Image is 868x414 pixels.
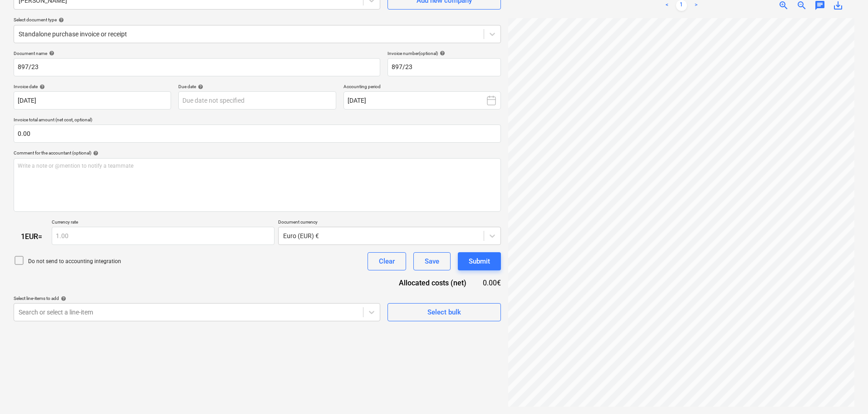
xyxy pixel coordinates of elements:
[196,84,203,90] span: help
[387,303,501,321] button: Select bulk
[14,17,501,23] div: Select document type
[178,84,336,90] div: Due date
[14,295,380,301] div: Select line-items to add
[278,219,501,227] p: Document currency
[383,278,481,288] div: Allocated costs (net)
[387,58,501,76] input: Invoice number
[427,306,461,318] div: Select bulk
[14,150,501,156] div: Comment for the accountant (optional)
[14,84,171,90] div: Invoice date
[59,296,66,301] span: help
[57,17,64,23] span: help
[458,252,501,270] button: Submit
[823,370,868,414] iframe: Chat Widget
[91,150,98,156] span: help
[14,58,380,76] input: Document name
[368,252,406,270] button: Clear
[38,84,45,90] span: help
[438,50,445,56] span: help
[469,255,490,267] div: Submit
[425,255,439,267] div: Save
[178,91,336,110] input: Due date not specified
[14,232,52,241] div: 1 EUR =
[28,258,121,265] p: Do not send to accounting integration
[14,91,171,110] input: Invoice date not specified
[343,84,501,91] p: Accounting period
[14,50,380,56] div: Document name
[343,91,501,110] button: [DATE]
[52,219,275,227] p: Currency rate
[481,278,501,288] div: 0.00€
[387,50,501,56] div: Invoice number (optional)
[47,50,54,56] span: help
[413,252,451,270] button: Save
[14,125,501,143] input: Invoice total amount (net cost, optional)
[14,117,501,125] p: Invoice total amount (net cost, optional)
[379,255,395,267] div: Clear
